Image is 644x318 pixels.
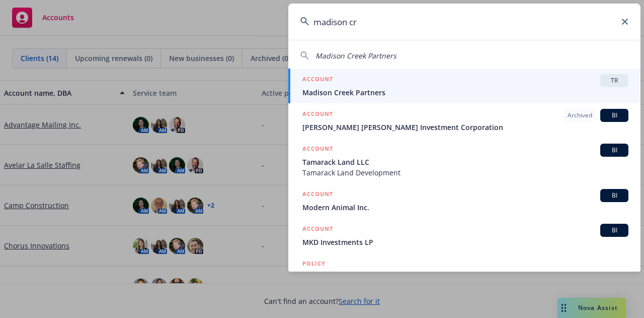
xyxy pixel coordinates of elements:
[288,183,640,218] a: ACCOUNTBIModern Animal Inc.
[302,109,333,121] h5: ACCOUNT
[604,111,624,120] span: BI
[288,218,640,253] a: ACCOUNTBIMKD Investments LP
[302,87,628,98] span: Madison Creek Partners
[302,144,333,156] h5: ACCOUNT
[288,103,640,138] a: ACCOUNTArchivedBI[PERSON_NAME] [PERSON_NAME] Investment Corporation
[302,167,628,178] span: Tamarack Land Development
[302,189,333,201] h5: ACCOUNT
[288,253,640,296] a: POLICY[PERSON_NAME] Inc - Workers Compensation
[288,4,640,40] input: Search...
[315,51,396,60] span: Madison Creek Partners
[302,157,628,167] span: Tamarack Land LLC
[568,111,592,120] span: Archived
[302,74,333,86] h5: ACCOUNT
[604,226,624,235] span: BI
[604,76,624,85] span: TR
[302,122,628,133] span: [PERSON_NAME] [PERSON_NAME] Investment Corporation
[302,259,326,269] h5: POLICY
[288,138,640,183] a: ACCOUNTBITamarack Land LLCTamarack Land Development
[302,224,333,236] h5: ACCOUNT
[604,146,624,155] span: BI
[604,191,624,200] span: BI
[302,237,628,247] span: MKD Investments LP
[302,270,628,280] span: [PERSON_NAME] Inc - Workers Compensation
[288,69,640,103] a: ACCOUNTTRMadison Creek Partners
[302,202,628,213] span: Modern Animal Inc.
